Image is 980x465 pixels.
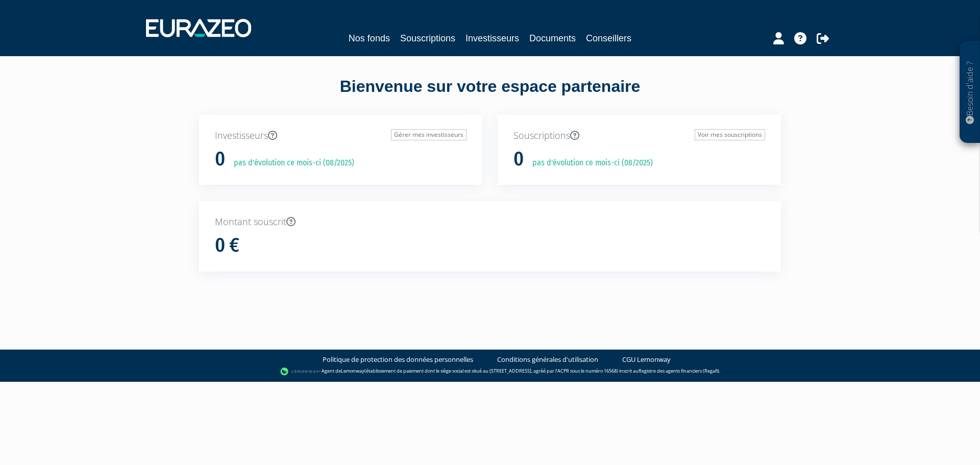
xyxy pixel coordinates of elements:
a: Conditions générales d'utilisation [497,355,598,364]
a: Gérer mes investisseurs [391,129,467,140]
a: Documents [529,31,576,45]
a: Politique de protection des données personnelles [323,355,473,364]
a: Voir mes souscriptions [695,129,765,140]
h1: 0 [215,149,225,170]
p: pas d'évolution ce mois-ci (08/2025) [525,157,653,169]
p: Investisseurs [215,129,467,142]
img: logo-lemonway.png [280,366,320,377]
a: Registre des agents financiers (Regafi) [639,368,719,374]
a: Conseillers [586,31,631,45]
a: Investisseurs [465,31,519,45]
p: Montant souscrit [215,215,765,229]
a: Souscriptions [400,31,455,45]
a: Nos fonds [349,31,390,45]
h1: 0 € [215,235,239,256]
div: Bienvenue sur votre espace partenaire [191,75,789,115]
div: - Agent de (établissement de paiement dont le siège social est situé au [STREET_ADDRESS], agréé p... [10,366,970,377]
p: pas d'évolution ce mois-ci (08/2025) [227,157,354,169]
p: Besoin d'aide ? [964,46,976,138]
img: 1732889491-logotype_eurazeo_blanc_rvb.png [146,19,251,37]
p: Souscriptions [513,129,765,142]
h1: 0 [513,149,524,170]
a: Lemonway [341,368,364,374]
a: CGU Lemonway [622,355,671,364]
